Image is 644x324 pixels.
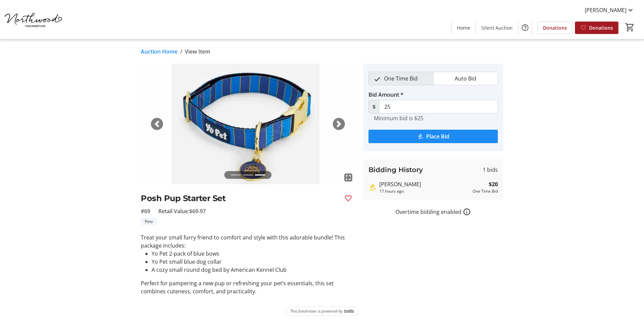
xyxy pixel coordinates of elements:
mat-icon: Highest bid [368,183,377,191]
button: Cart [624,21,636,33]
span: Donations [543,24,567,31]
button: Help [518,21,532,34]
img: Image [141,64,355,184]
span: / [180,47,182,56]
span: [PERSON_NAME] [585,6,626,14]
a: Home [452,22,476,34]
div: One Time Bid [473,188,498,194]
h3: Bidding History [368,165,423,175]
div: Overtime bidding enabled [363,208,503,216]
strong: $20 [489,180,498,188]
span: Retail Value: $69.97 [158,207,206,215]
li: A cozy small round dog bed by American Kennel Club [152,266,355,274]
img: Northwood Foundation's Logo [4,3,64,36]
span: $ [368,100,379,114]
a: How overtime bidding works for silent auctions [463,208,471,216]
li: Yo Pet small blue dog collar [152,258,355,266]
mat-icon: fullscreen [344,173,352,182]
span: Silent Auction [481,24,513,31]
span: View Item [185,47,210,56]
span: One Time Bid [380,72,422,85]
span: #69 [141,207,150,215]
div: 17 hours ago [379,188,470,194]
span: Place Bid [426,132,449,140]
div: [PERSON_NAME] [379,180,470,188]
span: Donations [589,24,613,31]
label: Bid Amount * [368,91,404,99]
li: Yo Pet 2-pack of blue bows [152,250,355,258]
p: Treat your small furry friend to comfort and style with this adorable bundle! This package includes: [141,233,355,250]
a: Donations [575,22,618,34]
button: [PERSON_NAME] [579,5,640,15]
a: Silent Auction [476,22,518,34]
img: Trellis Logo [344,309,354,314]
tr-hint: Minimum bid is $25 [374,115,423,122]
a: Donations [538,22,572,34]
h2: Posh Pup Starter Set [141,192,339,204]
span: Home [457,24,470,31]
button: Place Bid [368,130,498,143]
a: Auction Home [141,47,178,56]
button: Favourite [342,192,355,205]
span: Auto Bid [451,72,480,85]
span: 1 bids [483,166,498,174]
tr-label-badge: Pets [141,218,157,225]
span: This fundraiser is powered by [290,308,343,314]
p: Perfect for pampering a new pup or refreshing your pet’s essentials, this set combines cuteness, ... [141,279,355,295]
